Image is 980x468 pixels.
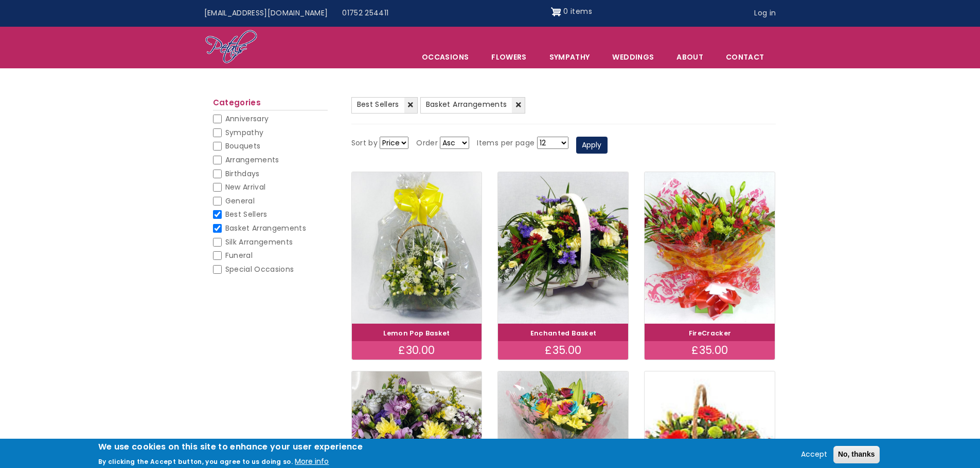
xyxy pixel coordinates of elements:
[197,4,335,23] a: [EMAIL_ADDRESS][DOMAIN_NAME]
[225,196,255,206] span: General
[351,137,378,149] label: Sort by
[498,341,628,360] div: £35.00
[576,137,608,154] button: Apply
[225,223,307,233] span: Basket Arrangements
[797,448,831,461] button: Accept
[352,172,482,324] img: Lemon Pop Basket
[352,341,482,360] div: £30.00
[416,137,438,149] label: Order
[645,341,775,360] div: £35.00
[645,172,775,324] img: FireCracker
[411,46,479,68] span: Occasions
[383,329,450,338] a: Lemon Pop Basket
[833,446,880,463] button: No, thanks
[225,155,279,165] span: Arrangements
[689,329,732,338] a: FireCracker
[295,456,329,468] button: More info
[225,209,268,219] span: Best Sellers
[98,441,363,453] h2: We use cookies on this site to enhance your user experience
[225,264,294,274] span: Special Occasions
[225,127,264,138] span: Sympathy
[539,46,601,68] a: Sympathy
[551,4,561,20] img: Shopping cart
[477,137,534,149] label: Items per page
[426,99,507,109] span: Basket Arrangements
[98,457,293,466] p: By clicking the Accept button, you agree to us doing so.
[205,29,258,65] img: Home
[351,97,418,114] a: Best Sellers
[715,46,775,68] a: Contact
[563,6,592,16] span: 0 items
[480,46,537,68] a: Flowers
[225,114,269,124] span: Anniversary
[225,141,261,151] span: Bouquets
[225,237,293,247] span: Silk Arrangements
[335,4,396,23] a: 01752 254411
[225,250,253,260] span: Funeral
[666,46,714,68] a: About
[530,329,597,338] a: Enchanted Basket
[420,97,526,114] a: Basket Arrangements
[551,4,592,20] a: Shopping cart 0 items
[225,169,260,179] span: Birthdays
[357,99,399,109] span: Best Sellers
[601,46,665,68] span: Weddings
[498,172,628,324] img: Enchanted Basket
[747,4,783,23] a: Log in
[213,98,328,110] h2: Categories
[225,182,266,192] span: New Arrival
